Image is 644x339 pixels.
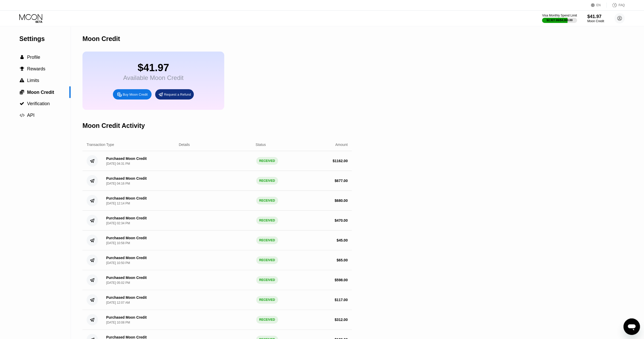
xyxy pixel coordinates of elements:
[106,256,147,260] div: Purchased Moon Credit
[623,318,640,335] iframe: Bouton de lancement de la fenêtre de messagerie
[618,3,625,7] div: FAQ
[607,3,625,8] div: FAQ
[106,276,147,280] div: Purchased Moon Credit
[19,67,24,71] div: 
[334,298,348,302] div: $ 117.00
[106,241,130,245] div: [DATE] 10:58 PM
[19,55,24,60] div: 
[337,258,348,262] div: $ 65.00
[82,35,120,43] div: Moon Credit
[106,202,130,205] div: [DATE] 12:14 PM
[256,217,278,224] div: RECEIVED
[106,295,147,300] div: Purchased Moon Credit
[547,19,573,22] div: $2,927.86 / $4,000.00
[106,281,130,285] div: [DATE] 05:02 PM
[20,67,24,71] span: 
[106,321,130,324] div: [DATE] 10:08 PM
[123,74,183,81] div: Available Moon Credit
[20,89,24,95] span: 
[591,3,607,8] div: EN
[27,66,45,71] span: Rewards
[333,159,348,163] div: $ 1162.00
[256,276,278,284] div: RECEIVED
[155,89,194,100] div: Request a Refund
[164,92,191,97] div: Request a Refund
[334,278,348,282] div: $ 598.00
[106,315,147,319] div: Purchased Moon Credit
[106,221,130,225] div: [DATE] 02:34 PM
[20,78,24,83] span: 
[256,143,266,147] div: Status
[106,176,147,180] div: Purchased Moon Credit
[587,14,604,23] div: $41.97Moon Credit
[256,236,278,244] div: RECEIVED
[587,14,604,19] div: $41.97
[256,256,278,264] div: RECEIVED
[587,19,604,23] div: Moon Credit
[106,216,147,220] div: Purchased Moon Credit
[256,316,278,324] div: RECEIVED
[20,101,24,106] span: 
[113,89,152,100] div: Buy Moon Credit
[179,143,190,147] div: Details
[27,55,40,60] span: Profile
[337,238,348,242] div: $ 45.00
[542,14,577,23] div: Visa Monthly Spend Limit$2,927.86/$4,000.00
[106,261,130,265] div: [DATE] 10:50 PM
[106,162,130,166] div: [DATE] 04:31 PM
[334,318,348,322] div: $ 312.00
[335,143,348,147] div: Amount
[20,113,24,118] span: 
[334,199,348,203] div: $ 680.00
[27,101,50,106] span: Verification
[20,55,24,60] span: 
[27,78,39,83] span: Limits
[596,3,601,7] div: EN
[106,182,130,185] div: [DATE] 04:16 PM
[256,157,278,165] div: RECEIVED
[106,236,147,240] div: Purchased Moon Credit
[256,177,278,185] div: RECEIVED
[334,179,348,183] div: $ 677.00
[87,143,114,147] div: Transaction Type
[123,92,148,97] div: Buy Moon Credit
[256,197,278,204] div: RECEIVED
[106,196,147,200] div: Purchased Moon Credit
[123,62,183,73] div: $41.97
[542,14,577,17] div: Visa Monthly Spend Limit
[82,122,145,129] div: Moon Credit Activity
[19,35,71,43] div: Settings
[106,156,147,161] div: Purchased Moon Credit
[27,90,54,95] span: Moon Credit
[106,301,130,304] div: [DATE] 12:07 AM
[256,296,278,304] div: RECEIVED
[27,113,35,118] span: API
[334,218,348,222] div: $ 470.00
